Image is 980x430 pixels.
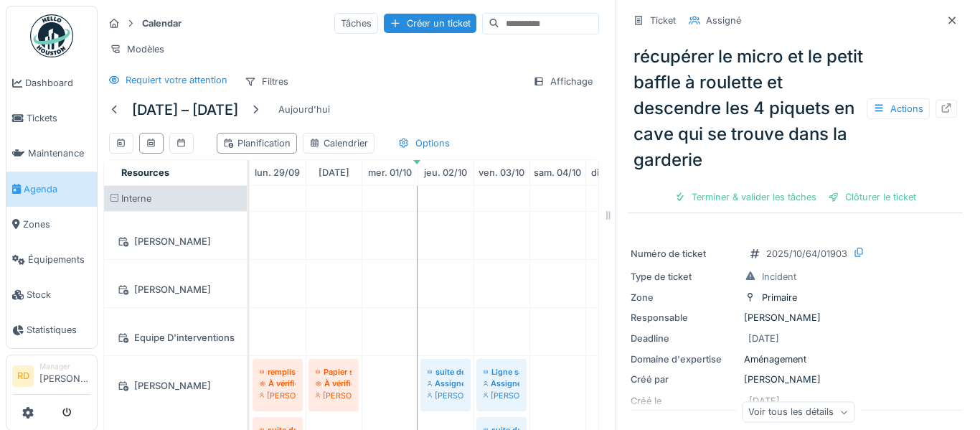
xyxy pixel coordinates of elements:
[6,101,97,136] a: Tickets
[631,373,738,386] div: Créé par
[822,187,922,207] div: Clôturer le ticket
[527,71,599,92] div: Affichage
[113,377,238,395] div: [PERSON_NAME]
[238,71,295,92] div: Filtres
[484,390,519,401] div: [PERSON_NAME]
[484,366,519,378] div: Ligne salle centenaire
[23,218,91,231] span: Zones
[316,390,352,401] div: [PERSON_NAME]
[631,291,738,304] div: Zone
[6,136,97,171] a: Maintenance
[132,101,238,118] h5: [DATE] – [DATE]
[428,378,463,389] div: Assigné
[748,332,779,345] div: [DATE]
[530,163,585,182] a: 4 octobre 2025
[384,14,476,33] div: Créer un ticket
[103,39,171,60] div: Modèles
[762,270,796,284] div: Incident
[631,270,738,284] div: Type de ticket
[30,14,73,57] img: Badge_color-CXgf-gQk.svg
[392,133,456,154] div: Options
[12,365,34,387] li: RD
[6,312,97,347] a: Statistiques
[12,361,91,396] a: RD Manager[PERSON_NAME]
[27,323,91,337] span: Statistiques
[315,163,353,182] a: 30 septembre 2025
[631,332,738,345] div: Deadline
[260,390,296,401] div: [PERSON_NAME]
[121,193,151,204] span: Interne
[28,253,91,266] span: Équipements
[766,247,847,261] div: 2025/10/64/01903
[27,111,91,125] span: Tickets
[588,163,640,182] a: 5 octobre 2025
[113,281,238,299] div: [PERSON_NAME]
[762,291,797,304] div: Primaire
[631,247,738,261] div: Numéro de ticket
[742,402,854,423] div: Voir tous les détails
[867,98,930,119] div: Actions
[631,373,960,386] div: [PERSON_NAME]
[251,163,303,182] a: 29 septembre 2025
[6,242,97,277] a: Équipements
[260,378,296,389] div: À vérifier
[364,163,415,182] a: 1 octobre 2025
[223,136,291,150] div: Planification
[273,100,336,119] div: Aujourd'hui
[628,38,963,179] div: récupérer le micro et le petit baffle à roulette et descendre les 4 piquets en cave qui se trouve...
[24,182,91,196] span: Agenda
[334,13,378,34] div: Tâches
[475,163,528,182] a: 3 octobre 2025
[316,366,352,378] div: Papier salle des profs secondaire
[39,361,91,392] li: [PERSON_NAME]
[428,390,463,401] div: [PERSON_NAME]
[113,329,238,347] div: Equipe D'interventions
[631,311,960,324] div: [PERSON_NAME]
[121,167,169,178] span: Resources
[6,207,97,242] a: Zones
[484,378,519,389] div: Assigné
[39,361,91,372] div: Manager
[28,146,91,160] span: Maintenance
[669,187,822,207] div: Terminer & valider les tâches
[706,14,741,27] div: Assigné
[650,14,676,27] div: Ticket
[631,352,960,366] div: Aménagement
[6,172,97,207] a: Agenda
[27,288,91,302] span: Stock
[631,311,738,324] div: Responsable
[113,233,238,251] div: [PERSON_NAME]
[6,277,97,312] a: Stock
[136,17,187,30] strong: Calendar
[631,352,738,366] div: Domaine d'expertise
[316,378,352,389] div: À vérifier
[420,163,471,182] a: 2 octobre 2025
[428,366,463,378] div: suite de la mise en peinture du petit local de menuiserie
[6,65,97,101] a: Dashboard
[260,366,296,378] div: remplissage des armoires de papier primaire salle des profs secondaire et amicale
[309,136,368,150] div: Calendrier
[126,73,227,87] div: Requiert votre attention
[25,76,91,90] span: Dashboard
